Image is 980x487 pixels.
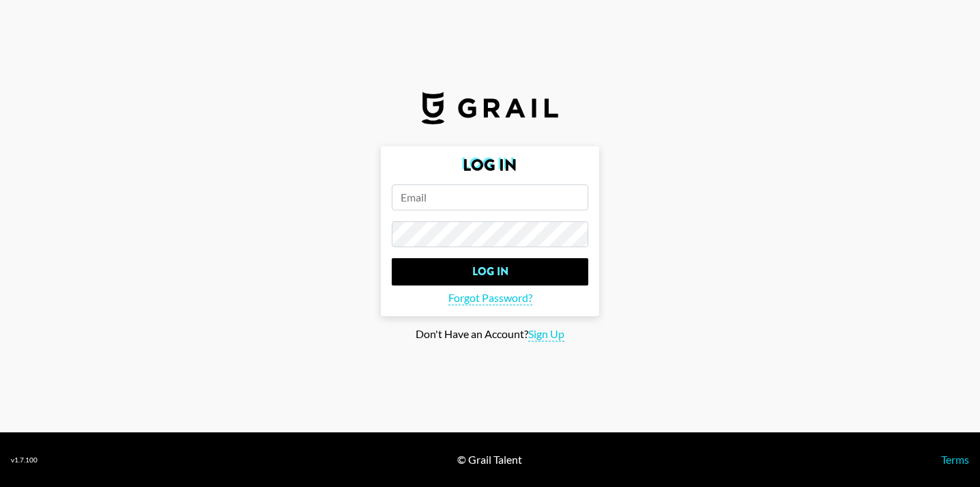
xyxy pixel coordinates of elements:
[448,291,532,305] span: Forgot Password?
[422,92,558,124] img: Grail Talent Logo
[457,453,522,467] div: © Grail Talent
[941,453,969,466] a: Terms
[11,456,38,464] div: v 1.7.100
[11,327,969,342] div: Don't Have an Account?
[392,184,588,210] input: Email
[392,157,588,173] h2: Log In
[392,258,588,286] input: Log In
[528,327,564,342] span: Sign Up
